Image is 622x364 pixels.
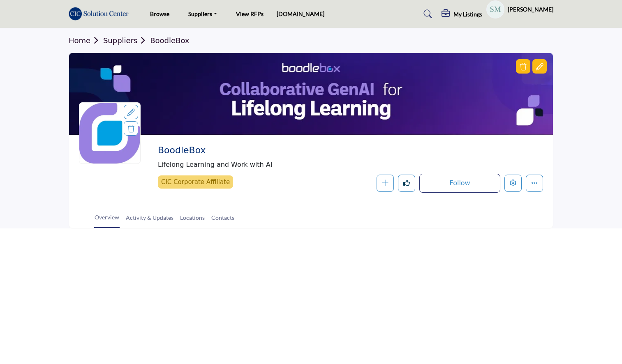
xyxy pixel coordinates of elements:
[69,36,103,45] a: Home
[416,7,437,21] a: Search
[236,10,264,17] a: View RFPs
[180,213,205,228] a: Locations
[486,0,504,18] button: Show hide supplier dropdown
[419,174,500,193] button: Follow
[526,175,543,192] button: More details
[69,7,133,21] img: site Logo
[158,160,421,170] span: Lifelong Learning and Work with AI
[158,145,384,156] h2: BoodleBox
[124,105,138,119] div: Aspect Ratio:1:1,Size:400x400px
[183,8,223,20] a: Suppliers
[125,213,174,228] a: Activity & Updates
[453,11,482,18] h5: My Listings
[211,213,235,228] a: Contacts
[504,175,522,192] button: Edit company
[532,59,547,74] div: Aspect Ratio:6:1,Size:1200x200px
[508,5,553,14] h5: [PERSON_NAME]
[158,175,233,189] span: CIC Corporate Affiliate
[398,175,415,192] button: Like
[94,213,120,228] a: Overview
[103,36,150,45] a: Suppliers
[150,36,189,45] a: BoodleBox
[442,9,482,19] div: My Listings
[150,10,169,17] a: Browse
[277,10,324,17] a: [DOMAIN_NAME]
